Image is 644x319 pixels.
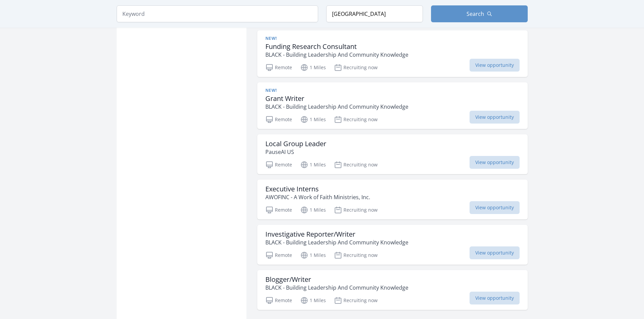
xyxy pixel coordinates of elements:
[265,185,370,193] h3: Executive Interns
[257,134,528,174] a: Local Group Leader PauseAI US Remote 1 Miles Recruiting now View opportunity
[300,63,326,72] p: 1 Miles
[265,63,292,72] p: Remote
[300,115,326,124] p: 1 Miles
[300,296,326,304] p: 1 Miles
[257,82,528,129] a: New! Grant Writer BLACK - Building Leadership And Community Knowledge Remote 1 Miles Recruiting n...
[265,161,292,169] p: Remote
[265,43,408,51] h3: Funding Research Consultant
[470,156,520,169] span: View opportunity
[265,95,408,103] h3: Grant Writer
[334,206,378,214] p: Recruiting now
[470,246,520,259] span: View opportunity
[265,251,292,259] p: Remote
[467,10,484,18] span: Search
[265,148,326,156] p: PauseAI US
[257,225,528,265] a: Investigative Reporter/Writer BLACK - Building Leadership And Community Knowledge Remote 1 Miles ...
[326,5,423,22] input: Location
[334,115,378,124] p: Recruiting now
[265,115,292,124] p: Remote
[265,296,292,304] p: Remote
[265,230,408,238] h3: Investigative Reporter/Writer
[265,284,408,292] p: BLACK - Building Leadership And Community Knowledge
[431,5,528,22] button: Search
[265,140,326,148] h3: Local Group Leader
[265,193,370,201] p: AWOFINC - A Work of Faith Ministries, Inc.
[265,206,292,214] p: Remote
[470,201,520,214] span: View opportunity
[334,296,378,304] p: Recruiting now
[300,251,326,259] p: 1 Miles
[300,206,326,214] p: 1 Miles
[257,270,528,310] a: Blogger/Writer BLACK - Building Leadership And Community Knowledge Remote 1 Miles Recruiting now ...
[265,36,277,41] span: New!
[265,275,408,284] h3: Blogger/Writer
[257,180,528,219] a: Executive Interns AWOFINC - A Work of Faith Ministries, Inc. Remote 1 Miles Recruiting now View o...
[470,292,520,304] span: View opportunity
[265,238,408,246] p: BLACK - Building Leadership And Community Knowledge
[334,251,378,259] p: Recruiting now
[265,51,408,59] p: BLACK - Building Leadership And Community Knowledge
[470,111,520,124] span: View opportunity
[265,103,408,111] p: BLACK - Building Leadership And Community Knowledge
[470,59,520,72] span: View opportunity
[334,63,378,72] p: Recruiting now
[117,5,318,22] input: Keyword
[265,88,277,93] span: New!
[300,161,326,169] p: 1 Miles
[257,30,528,77] a: New! Funding Research Consultant BLACK - Building Leadership And Community Knowledge Remote 1 Mil...
[334,161,378,169] p: Recruiting now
